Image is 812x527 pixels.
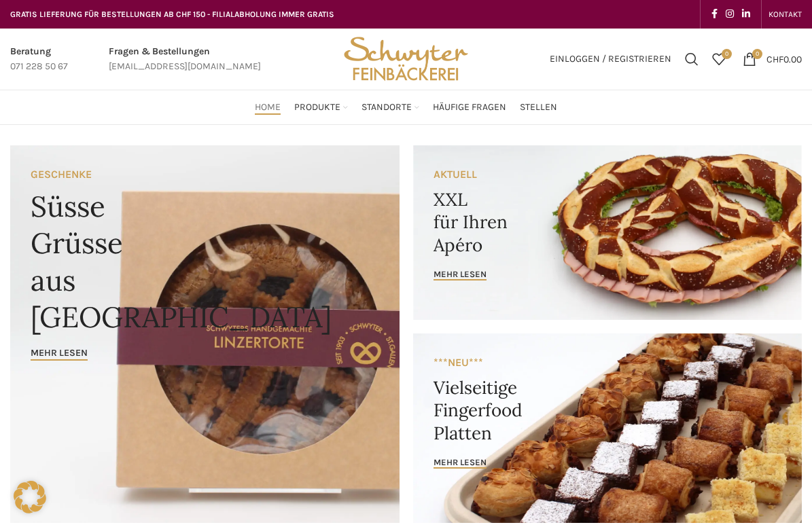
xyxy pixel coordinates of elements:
div: Secondary navigation [762,1,809,28]
a: Home [255,94,281,121]
img: Bäckerei Schwyter [339,29,472,90]
a: Häufige Fragen [433,94,506,121]
a: Standorte [361,94,419,121]
a: Infobox link [109,44,261,75]
bdi: 0.00 [766,53,802,65]
a: Banner link [413,145,802,320]
a: Linkedin social link [738,5,754,24]
span: Einloggen / Registrieren [550,54,671,64]
span: Stellen [520,101,557,114]
a: Instagram social link [722,5,738,24]
span: KONTAKT [769,10,802,19]
div: Main navigation [3,94,809,121]
div: Meine Wunschliste [705,46,732,73]
span: Häufige Fragen [433,101,506,114]
span: Home [255,101,281,114]
span: 0 [722,49,732,59]
span: GRATIS LIEFERUNG FÜR BESTELLUNGEN AB CHF 150 - FILIALABHOLUNG IMMER GRATIS [10,10,334,19]
a: Facebook social link [707,5,722,24]
a: Banner link [10,145,400,523]
a: 0 [705,46,732,73]
span: 0 [752,49,762,59]
span: Standorte [361,101,412,114]
a: Banner link [413,333,802,523]
a: Einloggen / Registrieren [543,46,678,73]
a: 0 CHF0.00 [736,46,809,73]
a: Infobox link [10,44,68,75]
a: Site logo [339,52,472,64]
span: CHF [766,53,783,65]
a: Suchen [678,46,705,73]
a: Produkte [294,94,348,121]
span: Produkte [294,101,340,114]
a: Stellen [520,94,557,121]
a: KONTAKT [769,1,802,28]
